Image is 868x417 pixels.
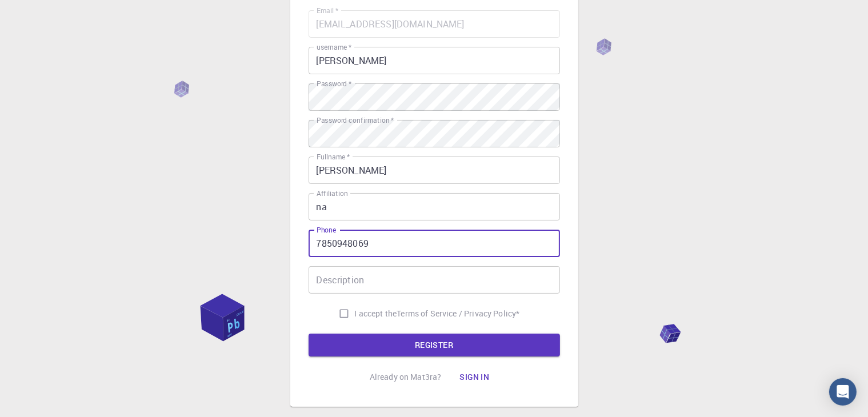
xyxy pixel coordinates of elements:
[317,79,351,89] label: Password
[450,366,498,388] button: Sign in
[397,308,519,319] p: Terms of Service / Privacy Policy *
[397,308,519,319] a: Terms of Service / Privacy Policy*
[317,42,351,52] label: username
[317,225,336,235] label: Phone
[317,189,347,198] label: Affiliation
[309,334,560,356] button: REGISTER
[317,152,350,162] label: Fullname
[829,378,857,406] div: Open Intercom Messenger
[317,6,338,15] label: Email
[370,371,442,383] p: Already on Mat3ra?
[317,115,394,125] label: Password confirmation
[355,308,397,319] span: I accept the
